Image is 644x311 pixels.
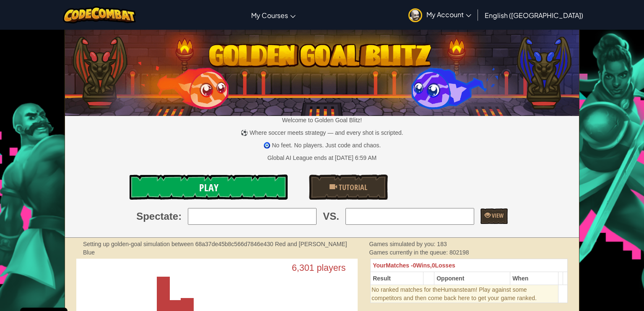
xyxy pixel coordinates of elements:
img: CodeCombat logo [63,6,136,23]
span: : [178,209,182,224]
strong: Setting up golden-goal simulation between 68a37de45b8c566d7846e430 Red and [PERSON_NAME] Blue [83,241,347,256]
span: English ([GEOGRAPHIC_DATA]) [485,11,583,20]
img: Golden Goal [65,26,579,116]
span: My Account [426,10,471,19]
span: 183 [437,241,447,247]
a: English ([GEOGRAPHIC_DATA]) [480,4,587,26]
span: VS. [323,209,339,224]
span: Wins, [416,262,431,269]
span: View [491,211,504,219]
th: Opponent [434,272,510,285]
span: Tutorial [337,182,367,193]
p: Welcome to Golden Goal Blitz! [65,116,579,124]
th: 0 0 [371,259,568,272]
p: ⚽ Where soccer meets strategy — and every shot is scripted. [65,129,579,137]
a: Tutorial [309,175,388,200]
p: 🧿 No feet. No players. Just code and chaos. [65,141,579,149]
th: When [510,272,558,285]
span: No ranked matches for the [371,286,441,293]
div: Global AI League ends at [DATE] 6:59 AM [267,154,377,162]
span: Spectate [136,209,178,224]
span: Play [199,181,218,194]
span: Your [373,262,386,269]
span: Matches - [386,262,413,269]
th: Result [371,272,423,285]
td: Humans [371,285,558,303]
text: 6,301 players [292,263,346,273]
a: My Courses [247,4,300,26]
span: My Courses [251,11,288,20]
span: Games currently in the queue: [369,249,449,256]
span: Losses [435,262,455,269]
span: 802198 [449,249,469,256]
a: My Account [404,2,475,28]
span: Games simulated by you: [369,241,437,247]
img: avatar [408,8,422,22]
